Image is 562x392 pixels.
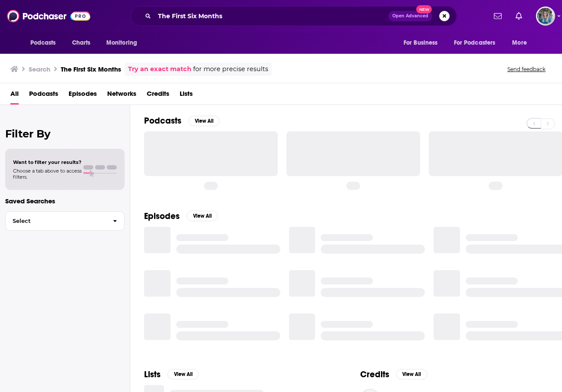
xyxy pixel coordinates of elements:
button: View All [396,369,427,379]
a: Lists [180,87,193,105]
span: for more precise results [193,64,268,74]
button: Select [5,211,125,231]
span: For Podcasters [454,37,496,49]
span: Logged in as EllaDavidson [536,7,555,26]
button: open menu [448,35,508,51]
button: View All [188,116,220,126]
div: Search podcasts, credits, & more... [131,6,457,26]
span: Choose a tab above to access filters. [13,168,82,180]
button: Send feedback [505,65,548,73]
button: open menu [398,35,449,51]
span: For Business [404,37,438,49]
a: Credits [147,87,169,105]
a: Try an exact match [128,64,191,74]
h2: Credits [360,369,389,380]
button: Open AdvancedNew [388,11,432,21]
h3: Search [29,65,50,73]
span: New [416,5,432,13]
a: EpisodesView All [144,211,218,222]
span: Want to filter your results? [13,159,82,165]
span: Monitoring [106,37,137,49]
p: Saved Searches [5,197,125,205]
span: Open Advanced [392,14,428,18]
a: PodcastsView All [144,115,220,126]
a: Show notifications dropdown [490,9,505,23]
a: ListsView All [144,369,199,380]
button: open menu [100,35,148,51]
input: Search podcasts, credits, & more... [154,9,388,23]
a: All [10,87,19,105]
a: Podcasts [29,87,58,105]
img: Podchaser - Follow, Share and Rate Podcasts [7,8,90,24]
a: Charts [66,35,96,51]
span: Select [6,218,106,224]
button: Show profile menu [536,7,555,26]
h2: Filter By [5,127,125,140]
span: Podcasts [30,37,56,49]
a: CreditsView All [360,369,427,380]
a: Show notifications dropdown [512,9,526,23]
img: User Profile [536,7,555,26]
span: Charts [72,37,91,49]
h2: Lists [144,369,161,380]
h2: Podcasts [144,115,181,126]
h2: Episodes [144,211,180,222]
button: open menu [24,35,67,51]
a: Networks [107,87,136,105]
button: View All [187,211,218,221]
h3: The First Six Months [61,65,121,73]
a: Episodes [69,87,97,105]
button: View All [168,369,199,379]
button: open menu [506,35,538,51]
span: More [512,37,527,49]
